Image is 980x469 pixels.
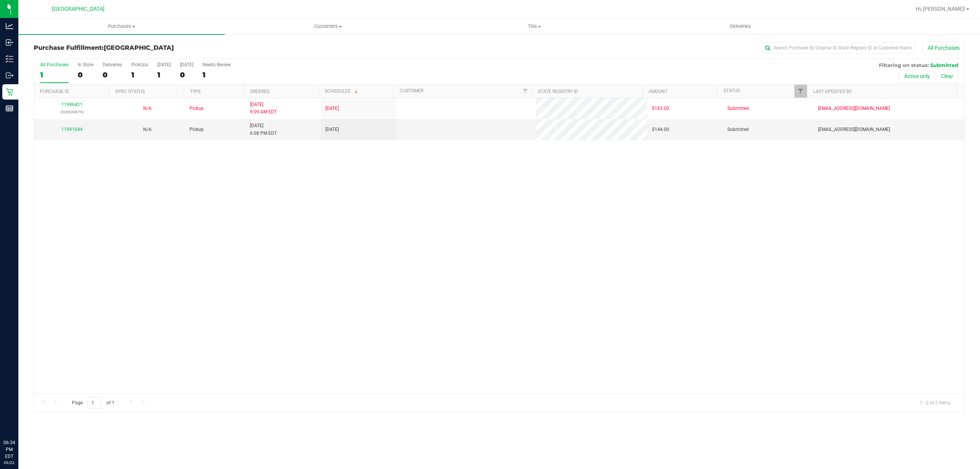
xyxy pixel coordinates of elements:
[18,18,225,34] a: Purchases
[52,6,105,12] span: [GEOGRAPHIC_DATA]
[143,105,152,112] button: N/A
[40,62,69,67] div: All Purchases
[131,70,148,79] div: 1
[157,62,171,67] div: [DATE]
[143,126,152,133] button: N/A
[325,126,339,133] span: [DATE]
[131,62,148,67] div: PickUps
[103,62,122,67] div: Deliveries
[930,62,958,68] span: Submitted
[189,105,204,112] span: Pickup
[225,18,431,34] a: Customers
[637,18,844,34] a: Deliveries
[6,39,13,46] inline-svg: Inbound
[250,89,270,94] a: Ordered
[103,70,122,79] div: 0
[61,102,83,107] a: 11986421
[225,23,431,30] span: Customers
[400,88,423,93] a: Customer
[39,108,105,116] p: (326639679)
[936,70,958,83] button: Clear
[6,55,13,63] inline-svg: Inventory
[899,70,935,83] button: Active only
[180,70,193,79] div: 0
[88,397,101,409] input: 1
[3,439,15,460] p: 06:34 PM EDT
[104,44,174,51] span: [GEOGRAPHIC_DATA]
[818,126,890,133] span: [EMAIL_ADDRESS][DOMAIN_NAME]
[143,106,152,111] span: Not Applicable
[879,62,929,68] span: Filtering on status:
[720,23,761,30] span: Deliveries
[78,70,93,79] div: 0
[190,89,201,94] a: Type
[431,23,637,30] span: Tills
[923,41,965,54] button: All Purchases
[203,62,231,67] div: Needs Review
[648,89,668,94] a: Amount
[6,72,13,79] inline-svg: Outbound
[157,70,171,79] div: 1
[78,62,93,67] div: In Store
[431,18,637,34] a: Tills
[65,397,121,409] span: Page of 1
[724,88,740,93] a: Status
[652,105,669,112] span: $183.00
[813,89,852,94] a: Last Updated By
[40,89,69,94] a: Purchase ID
[3,460,15,466] p: 09/22
[189,126,204,133] span: Pickup
[519,85,532,98] a: Filter
[18,23,225,30] span: Purchases
[794,85,807,98] a: Filter
[762,42,915,54] input: Search Purchase ID, Original ID, State Registry ID or Customer Name...
[180,62,193,67] div: [DATE]
[6,88,13,96] inline-svg: Retail
[818,105,890,112] span: [EMAIL_ADDRESS][DOMAIN_NAME]
[6,22,13,30] inline-svg: Analytics
[914,397,957,409] span: 1 - 2 of 2 items
[325,88,359,94] a: Scheduled
[34,44,344,51] h3: Purchase Fulfillment:
[6,105,13,112] inline-svg: Reports
[143,127,152,132] span: Not Applicable
[652,126,669,133] span: $144.00
[250,122,277,137] span: [DATE] 6:08 PM EDT
[916,6,965,12] span: Hi, [PERSON_NAME]!
[115,89,145,94] a: Sync Status
[727,105,749,112] span: Submitted
[40,70,69,79] div: 1
[8,408,31,431] iframe: Resource center
[203,70,231,79] div: 1
[250,101,277,116] span: [DATE] 9:09 AM EDT
[61,127,83,132] a: 11991044
[727,126,749,133] span: Submitted
[538,89,578,94] a: State Registry ID
[325,105,339,112] span: [DATE]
